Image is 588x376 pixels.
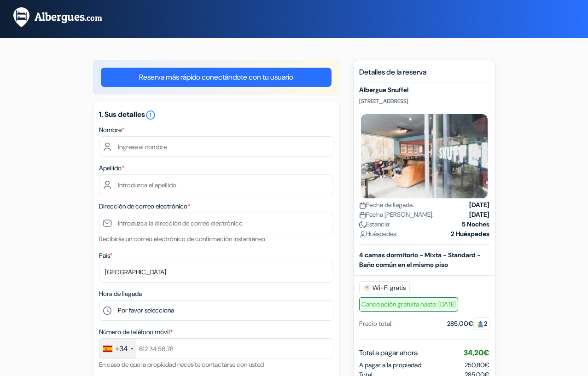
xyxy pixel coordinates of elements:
input: 612 34 56 78 [99,338,333,359]
label: Dirección de correo electrónico [99,202,190,211]
a: Reserva más rápido conectándote con tu usuario [101,68,332,87]
label: País [99,251,112,260]
input: Introduzca el apellido [99,174,333,195]
input: Introduzca la dirección de correo electrónico [99,213,333,233]
img: user_icon.svg [359,231,366,238]
p: [STREET_ADDRESS] [359,98,489,105]
span: Huéspedes: [359,229,397,239]
img: guest.svg [477,321,484,328]
span: Cancelación gratuita hasta: [DATE] [359,297,458,312]
img: free_wifi.svg [363,284,371,292]
strong: 2 Huéspedes [451,229,489,239]
span: Estancia: [359,220,390,229]
div: 285,00€ [447,319,489,329]
small: En caso de que la propiedad necesite contactarse con usted [99,360,264,369]
label: Apellido [99,163,124,173]
span: Fecha de llegada: [359,200,414,210]
h5: Albergue Snuffel [359,86,489,94]
img: calendar.svg [359,212,366,219]
span: 2 [473,317,489,330]
h5: 1. Sus detalles [99,110,333,121]
i: error_outline [145,110,156,121]
b: 4 camas dormitorio - Mixta - Standard - Baño común en el mismo piso [359,251,481,269]
strong: [DATE] [469,200,489,210]
div: +34 [115,343,128,354]
div: Spain (España): +34 [99,339,136,359]
label: Nombre [99,125,124,135]
strong: [DATE] [469,210,489,220]
input: Ingrese el nombre [99,136,333,157]
small: Recibirás un correo electrónico de confirmación instantáneo [99,235,265,243]
img: calendar.svg [359,202,366,209]
span: Wi-Fi gratis [359,281,410,295]
strong: 5 Noches [462,220,489,229]
img: Albergues.com [11,6,114,29]
span: 34,20€ [464,348,489,358]
span: Total a pagar ahora [359,347,418,359]
span: 250,80€ [465,361,489,369]
h5: Detalles de la reserva [359,68,489,82]
span: Fecha [PERSON_NAME]: [359,210,434,220]
label: Hora de llegada [99,289,142,299]
span: A pagar a la propiedad [359,360,421,370]
a: error_outline [145,110,156,119]
label: Número de teléfono móvil [99,327,173,337]
div: Precio total: [359,319,393,329]
img: moon.svg [359,221,366,228]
